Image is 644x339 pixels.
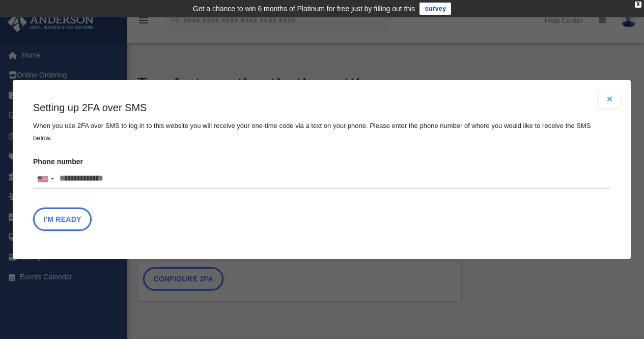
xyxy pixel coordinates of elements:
[34,169,57,189] div: United States: +1
[33,207,92,231] button: I'm Ready
[635,2,641,8] div: close
[33,120,610,144] p: When you use 2FA over SMS to log in to this website you will receive your one-time code via a tex...
[33,100,610,115] h3: Setting up 2FA over SMS
[33,154,610,189] label: Phone number
[193,3,415,15] div: Get a chance to win 6 months of Platinum for free just by filling out this
[419,3,451,15] a: survey
[599,90,621,109] button: Close modal
[33,169,610,189] input: Phone numberList of countries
